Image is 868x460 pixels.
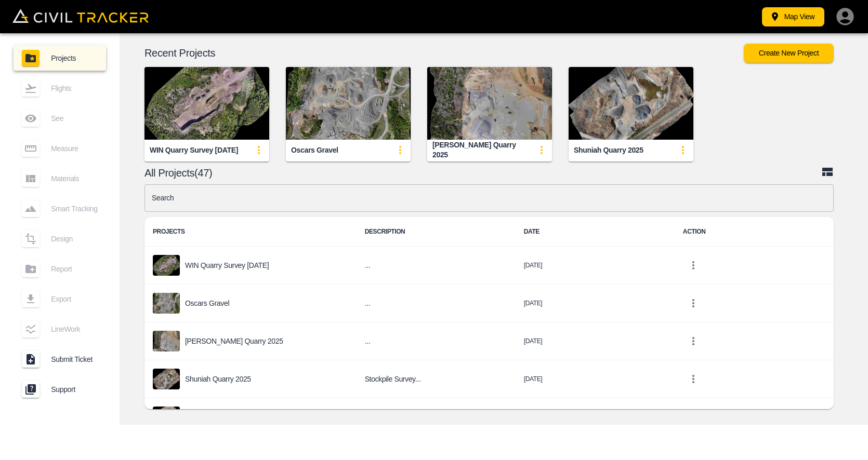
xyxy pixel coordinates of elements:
h6: ... [365,259,507,272]
p: All Projects(47) [144,169,821,177]
button: update-card-details [673,140,693,160]
img: Oscars Gravel [286,67,411,140]
img: project-image [153,293,180,314]
img: project-image [153,331,180,351]
button: update-card-details [248,140,269,160]
img: project-image [153,407,180,427]
h6: Stockpile Survey [365,373,507,386]
h6: ... [365,335,507,348]
p: [PERSON_NAME] Quarry 2025 [185,337,283,345]
a: Submit Ticket [14,347,106,372]
button: update-card-details [531,140,552,160]
td: [DATE] [516,322,675,360]
td: [DATE] [516,247,675,285]
td: [DATE] [516,398,675,436]
span: Projects [51,54,98,62]
img: Shuniah Quarry 2025 [569,67,693,140]
img: project-image [153,369,180,389]
div: [PERSON_NAME] Quarry 2025 [432,140,531,159]
a: Projects [14,46,106,71]
div: Oscars Gravel [291,145,338,155]
img: project-image [153,255,180,276]
p: Oscars Gravel [185,299,229,307]
span: Submit Ticket [51,355,98,363]
td: [DATE] [516,360,675,398]
p: WIN Quarry Survey [DATE] [185,261,269,269]
p: Shuniah Quarry 2025 [185,375,251,383]
button: Create New Project [744,44,834,63]
div: WIN Quarry Survey [DATE] [150,145,238,155]
img: Civil Tracker [12,9,149,23]
div: Shuniah Quarry 2025 [574,145,643,155]
button: Map View [762,7,824,26]
th: ACTION [675,217,834,247]
th: DATE [516,217,675,247]
img: WIN Quarry Survey August 26 2025 [144,67,269,140]
th: PROJECTS [144,217,357,247]
button: update-card-details [390,140,411,160]
td: [DATE] [516,285,675,322]
span: Support [51,385,98,394]
a: Support [14,377,106,402]
h6: ... [365,297,507,310]
img: BJ Kapush Quarry 2025 [427,67,552,140]
p: Recent Projects [144,49,744,57]
th: DESCRIPTION [357,217,516,247]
